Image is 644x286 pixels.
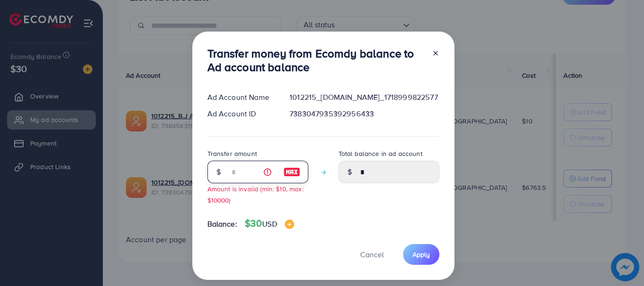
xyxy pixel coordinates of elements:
h3: Transfer money from Ecomdy balance to Ad account balance [207,47,424,74]
h4: $30 [245,218,294,229]
img: image [283,166,300,178]
div: Ad Account ID [200,108,282,119]
small: Amount is invalid (min: $10, max: $10000) [207,184,304,204]
div: 7383047935392956433 [282,108,446,119]
span: Apply [413,250,430,259]
button: Cancel [348,244,396,264]
span: USD [262,219,277,229]
span: Balance: [207,219,237,229]
label: Transfer amount [207,149,257,158]
button: Apply [403,244,439,264]
div: 1012215_[DOMAIN_NAME]_1718999822577 [282,92,446,103]
div: Ad Account Name [200,92,282,103]
span: Cancel [360,249,384,260]
img: image [285,220,294,229]
label: Total balance in ad account [339,149,422,158]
